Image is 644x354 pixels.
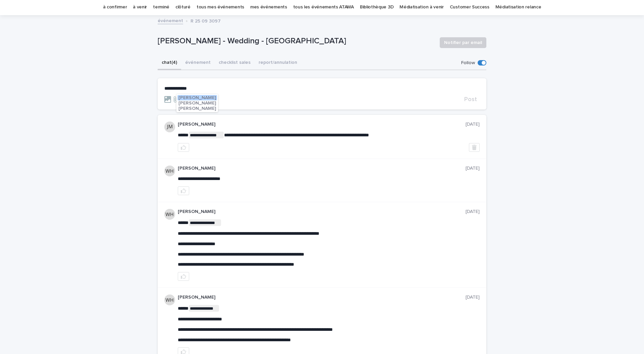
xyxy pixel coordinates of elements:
button: like this post [178,272,189,281]
p: [DATE] [466,209,480,215]
span: Notifier par email [444,39,482,46]
button: Post [462,96,480,102]
span: [PERSON_NAME] [178,101,216,105]
p: Follow [461,60,475,66]
button: Notifier par email [440,37,486,48]
button: [PERSON_NAME] [177,106,217,111]
p: [DATE] [466,166,480,171]
span: Post [464,96,477,102]
button: Delete post [469,143,480,152]
button: [PERSON_NAME] [177,95,217,100]
p: [PERSON_NAME] [178,295,466,300]
a: événement [158,16,183,24]
p: [PERSON_NAME] [178,209,466,215]
button: [PERSON_NAME] [177,100,217,106]
p: [PERSON_NAME] [178,122,466,127]
p: [DATE] [466,122,480,127]
button: chat (4) [158,56,181,70]
span: [PERSON_NAME] [178,106,216,111]
span: [PERSON_NAME] [178,95,216,100]
button: like this post [178,186,189,195]
button: like this post [178,143,189,152]
p: [PERSON_NAME] [178,166,466,171]
p: [DATE] [466,295,480,300]
p: [PERSON_NAME] - Wedding - [GEOGRAPHIC_DATA] [158,36,434,46]
button: checklist sales [215,56,255,70]
button: événement [181,56,215,70]
p: R 25 09 3097 [191,17,221,24]
button: report/annulation [255,56,301,70]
